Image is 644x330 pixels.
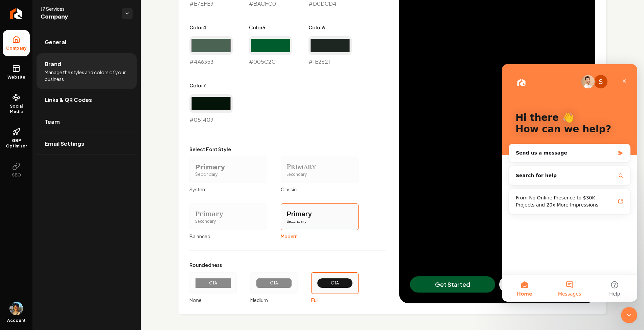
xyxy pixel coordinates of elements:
div: Secondary [195,219,261,224]
span: Email Settings [45,140,84,148]
div: CTA [323,280,347,286]
a: Team [37,111,137,133]
label: Color 6 [308,24,352,31]
button: SEO [3,157,30,183]
img: Aditya Nair [9,302,23,315]
span: Social Media [3,104,30,114]
div: #1E2621 [308,36,352,66]
a: Social Media [3,88,30,120]
div: Primary [195,209,261,219]
span: Website [5,75,28,80]
div: System [189,186,267,193]
div: #4A6353 [189,36,233,66]
span: Brand [45,60,61,68]
div: Primary [286,209,353,219]
button: Open user button [9,302,23,315]
img: Rebolt Logo [10,8,23,19]
span: Company [3,46,29,51]
div: Primary [286,162,353,172]
a: General [37,31,137,53]
iframe: Intercom live chat [502,64,637,302]
span: GBP Optimizer [3,138,30,149]
div: Primary [195,162,261,172]
div: Classic [281,186,359,193]
a: Links & QR Codes [37,89,137,111]
div: Modern [281,233,359,240]
span: General [45,38,66,46]
a: Email Settings [37,133,137,155]
a: GBP Optimizer [3,122,30,154]
span: Account [7,318,26,323]
div: #051409 [189,94,233,124]
div: Medium [250,297,298,303]
span: Team [45,118,60,126]
div: CTA [201,280,225,286]
div: Secondary [286,172,353,177]
label: Roundedness [189,262,359,268]
div: Full [311,297,359,303]
label: Select Font Style [189,146,359,153]
iframe: Intercom live chat [621,307,637,323]
span: SEO [9,172,24,178]
div: #005C2C [249,36,292,66]
label: Color 5 [249,24,292,31]
div: Balanced [189,233,267,240]
span: Links & QR Codes [45,96,92,104]
div: CTA [262,280,286,286]
div: Secondary [195,172,261,177]
a: Website [3,59,30,85]
div: Secondary [286,219,353,224]
span: Manage the styles and colors of your business. [45,69,129,82]
label: Color 7 [189,82,233,89]
label: Color 4 [189,24,233,31]
div: None [189,297,237,303]
span: Company [41,12,116,22]
span: J7 Services [41,5,116,12]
